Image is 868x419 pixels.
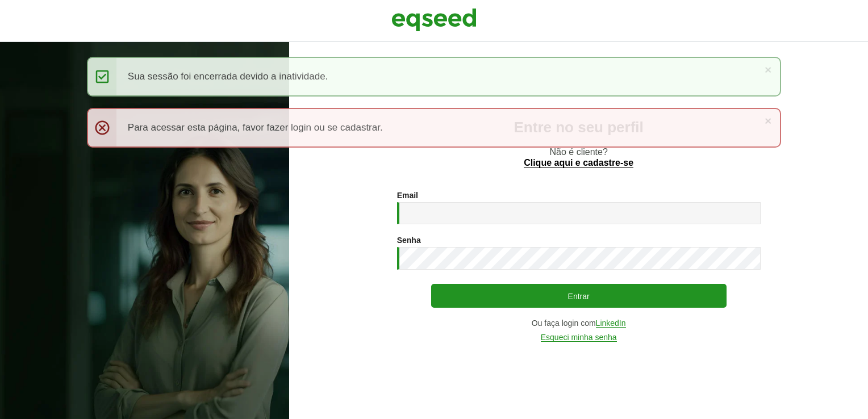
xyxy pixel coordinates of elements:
label: Email [397,191,418,199]
a: LinkedIn [596,319,626,328]
a: × [765,115,771,127]
img: EqSeed Logo [391,6,477,34]
button: Entrar [431,284,727,308]
a: Clique aqui e cadastre-se [524,158,633,168]
a: × [765,64,771,76]
div: Sua sessão foi encerrada devido a inatividade. [87,57,781,97]
label: Senha [397,236,421,244]
div: Ou faça login com [397,319,761,328]
a: Esqueci minha senha [541,333,617,342]
div: Para acessar esta página, favor fazer login ou se cadastrar. [87,108,781,148]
